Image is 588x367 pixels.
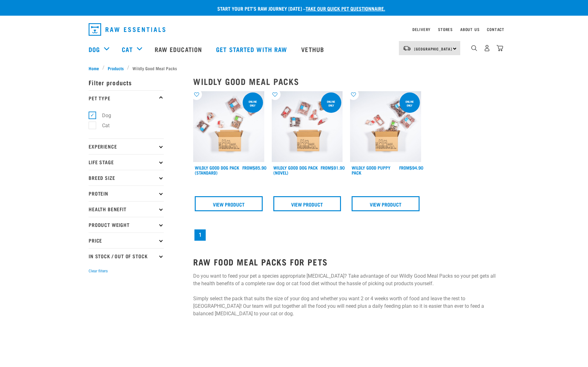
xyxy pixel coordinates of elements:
[438,28,453,30] a: Stores
[89,90,164,106] p: Pet Type
[89,248,164,264] p: In Stock / Out Of Stock
[193,259,328,264] strong: RAW FOOD MEAL PACKS FOR PETS
[193,228,499,242] nav: pagination
[89,217,164,233] p: Product Weight
[92,112,114,119] label: Dog
[193,272,499,317] p: Do you want to feed your pet a species appropriate [MEDICAL_DATA]? Take advantage of our Wildly G...
[400,97,420,110] div: Online Only
[89,154,164,170] p: Life Stage
[243,97,263,110] div: Online Only
[273,196,341,211] a: View Product
[210,37,295,62] a: Get started with Raw
[89,233,164,248] p: Price
[352,166,390,174] a: Wildly Good Puppy Pack
[272,91,343,162] img: Dog Novel 0 2sec
[89,45,100,54] a: Dog
[350,91,421,162] img: Puppy 0 2sec
[89,75,164,90] p: Filter products
[195,166,239,174] a: Wildly Good Dog Pack (Standard)
[484,45,490,51] img: user.png
[84,21,504,38] nav: dropdown navigation
[89,186,164,201] p: Protein
[497,45,503,51] img: home-icon@2x.png
[242,165,266,170] div: $85.90
[122,45,132,54] a: Cat
[105,65,127,71] a: Products
[487,28,504,30] a: Contact
[242,166,253,169] span: FROM
[321,97,341,110] div: Online Only
[403,45,411,51] img: van-moving.png
[471,45,477,51] img: home-icon-1@2x.png
[89,65,499,71] nav: breadcrumbs
[89,65,99,71] span: Home
[193,76,499,86] h2: Wildly Good Meal Packs
[89,23,165,36] img: Raw Essentials Logo
[108,65,124,71] span: Products
[194,229,206,241] a: Page 1
[193,91,264,162] img: Dog 0 2sec
[148,37,210,62] a: Raw Education
[295,37,332,62] a: Vethub
[321,165,345,170] div: $91.90
[306,7,385,10] a: take our quick pet questionnaire.
[414,48,452,50] span: [GEOGRAPHIC_DATA]
[399,166,410,169] span: FROM
[352,196,420,211] a: View Product
[89,268,108,274] button: Clear filters
[195,196,263,211] a: View Product
[460,28,479,30] a: About Us
[321,166,331,169] span: FROM
[89,170,164,186] p: Breed Size
[399,165,423,170] div: $94.90
[89,65,102,71] a: Home
[273,166,318,174] a: Wildly Good Dog Pack (Novel)
[92,122,112,129] label: Cat
[412,28,431,30] a: Delivery
[89,201,164,217] p: Health Benefit
[89,139,164,154] p: Experience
